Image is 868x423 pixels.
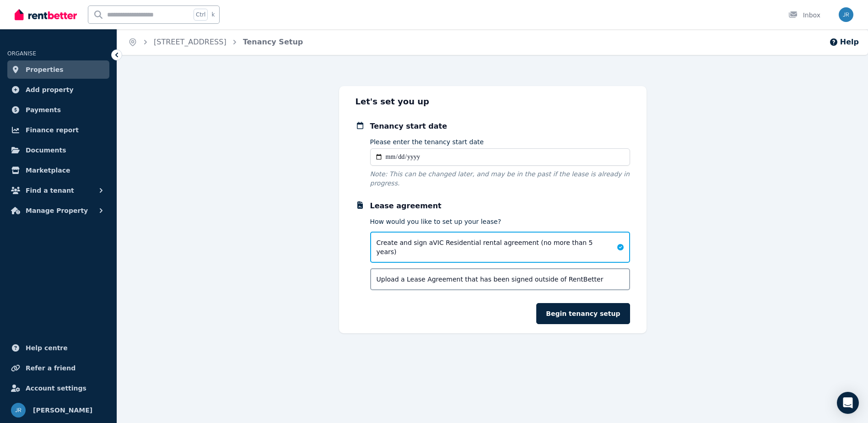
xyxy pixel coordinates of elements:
[26,342,68,353] span: Help centre
[7,121,109,139] a: Finance report
[377,275,604,284] span: Upload a Lease Agreement that has been signed outside of RentBetter
[154,38,226,46] a: [STREET_ADDRESS]
[7,201,109,220] button: Manage Property
[7,379,109,397] a: Account settings
[26,84,74,95] span: Add property
[7,60,109,79] a: Properties
[7,81,109,99] a: Add property
[7,141,109,159] a: Documents
[117,29,314,55] nav: Breadcrumb
[356,95,630,108] h2: Let's set you up
[370,201,630,211] p: Lease agreement
[26,165,70,176] span: Marketplace
[11,403,26,418] img: Jo-Anne Rushworth
[26,205,88,216] span: Manage Property
[377,238,612,256] span: Create and sign a VIC Residential rental agreement (no more than 5 years)
[26,125,79,136] span: Finance report
[370,169,630,188] p: Note: This can be changed later, and may be in the past if the lease is already in progress.
[370,121,630,132] p: Tenancy start date
[7,339,109,357] a: Help centre
[15,8,77,22] img: RentBetter
[7,101,109,119] a: Payments
[837,392,859,414] div: Open Intercom Messenger
[26,145,66,156] span: Documents
[7,50,36,57] span: ORGANISE
[26,383,86,394] span: Account settings
[829,37,859,48] button: Help
[839,7,853,22] img: Jo-Anne Rushworth
[33,405,92,416] span: [PERSON_NAME]
[7,161,109,179] a: Marketplace
[7,181,109,200] button: Find a tenant
[26,185,74,196] span: Find a tenant
[243,37,303,48] span: Tenancy Setup
[26,64,64,75] span: Properties
[370,137,484,146] label: Please enter the tenancy start date
[26,363,75,374] span: Refer a friend
[211,11,215,18] span: k
[194,9,208,21] span: Ctrl
[370,217,630,226] p: How would you like to set up your lease?
[26,104,61,115] span: Payments
[788,11,820,20] div: Inbox
[536,303,630,324] button: Begin tenancy setup
[7,359,109,377] a: Refer a friend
